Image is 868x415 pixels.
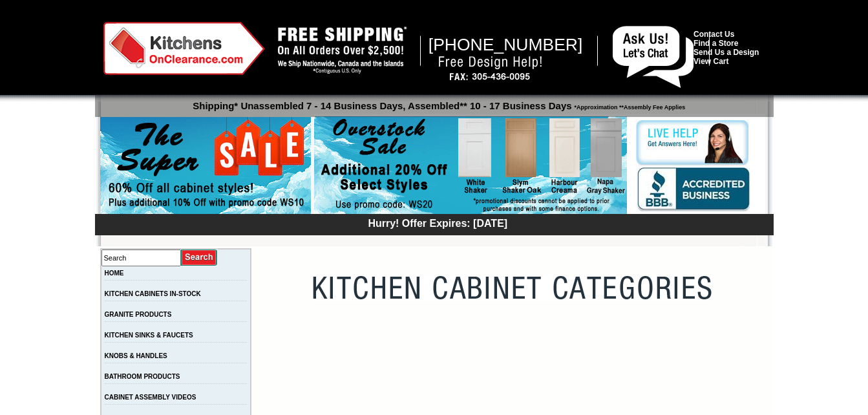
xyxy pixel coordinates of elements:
a: HOME [105,270,124,277]
a: BATHROOM PRODUCTS [105,373,180,380]
a: Find a Store [693,39,738,48]
span: [PHONE_NUMBER] [429,35,583,54]
div: Hurry! Offer Expires: [DATE] [101,216,774,229]
p: Shipping* Unassembled 7 - 14 Business Days, Assembled** 10 - 17 Business Days [101,94,774,111]
span: *Approximation **Assembly Fee Applies [572,101,686,111]
a: KITCHEN SINKS & FAUCETS [105,332,193,339]
a: Contact Us [693,30,734,39]
a: KITCHEN CABINETS IN-STOCK [105,290,201,297]
a: CABINET ASSEMBLY VIDEOS [105,394,196,401]
a: Send Us a Design [693,48,759,57]
a: KNOBS & HANDLES [105,352,167,359]
input: Submit [181,249,218,266]
a: View Cart [693,57,728,66]
a: GRANITE PRODUCTS [105,311,172,318]
img: Kitchens on Clearance Logo [103,22,265,75]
